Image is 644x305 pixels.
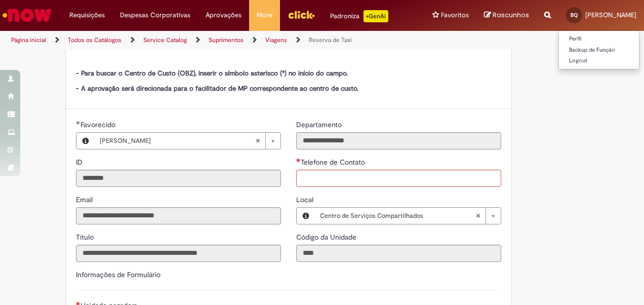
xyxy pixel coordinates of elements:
span: [PERSON_NAME] [585,11,636,19]
input: Código da Unidade [296,245,501,262]
span: Rascunhos [493,10,529,20]
input: ID [76,170,281,187]
input: Título [76,245,281,262]
label: Somente leitura - Departamento [296,120,344,130]
span: Necessários [296,158,301,162]
span: Requisições [69,10,105,20]
a: Perfil [559,33,639,45]
span: BQ [571,12,578,18]
a: [PERSON_NAME]Limpar campo Favorecido [95,133,280,149]
img: click_logo_yellow_360x200.png [288,7,315,22]
span: Telefone de Contato [301,158,367,167]
input: Email [76,207,281,224]
strong: - Para buscar o Centro de Custo (OBZ), inserir o símbolo asterisco (*) no início do campo. [76,69,348,78]
span: Aprovações [206,10,241,20]
p: +GenAi [364,10,388,22]
span: Favoritos [441,10,469,20]
a: Service Catalog [143,36,187,44]
button: Local, Visualizar este registro Centro de Serviços Compartilhados [297,208,315,224]
span: Centro de Serviços Compartilhados [320,208,475,224]
a: Todos os Catálogos [68,36,122,44]
div: Padroniza [330,10,388,22]
label: Somente leitura - Código da Unidade [296,232,358,242]
a: Página inicial [11,36,46,44]
a: Logout [559,55,639,66]
ul: Trilhas de página [8,31,422,50]
span: Local [296,195,315,204]
a: Suprimentos [209,36,244,44]
a: Centro de Serviços CompartilhadosLimpar campo Local [315,208,501,224]
img: ServiceNow [1,5,53,25]
a: Viagens [265,36,287,44]
span: Despesas Corporativas [120,10,190,20]
a: Backup de Função [559,45,639,56]
a: Reserva de Taxi [309,36,352,44]
button: Favorecido, Visualizar este registro Barbara Tais De Queiroz [76,133,95,149]
label: Somente leitura - ID [76,157,85,167]
input: Departamento [296,132,501,149]
input: Telefone de Contato [296,170,501,187]
label: Somente leitura - Título [76,232,96,242]
a: Rascunhos [484,11,529,20]
span: Obrigatório Preenchido [76,121,80,125]
abbr: Limpar campo Local [470,208,486,224]
abbr: Limpar campo Favorecido [250,133,265,149]
span: More [257,10,272,20]
span: [PERSON_NAME] [100,133,255,149]
span: Necessários - Favorecido [80,120,117,129]
label: Somente leitura - Email [76,195,95,205]
strong: - A aprovação será direcionada para o facilitador de MP correspondente ao centro de custo. [76,84,358,93]
label: Informações de Formulário [76,270,160,279]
